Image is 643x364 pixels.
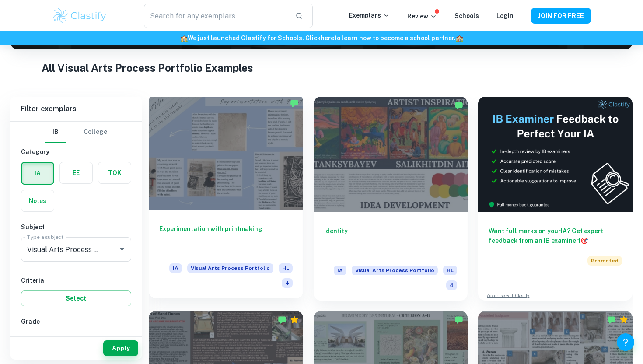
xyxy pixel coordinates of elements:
h6: Category [21,147,131,157]
a: Advertise with Clastify [487,293,529,299]
a: Want full marks on yourIA? Get expert feedback from an IB examiner!PromotedAdvertise with Clastify [478,97,633,301]
h6: Filter exemplars [10,97,142,121]
span: 4 [446,280,457,290]
span: HL [279,263,293,273]
button: IB [45,122,66,143]
p: Review [407,11,437,21]
span: Visual Arts Process Portfolio [187,263,273,273]
button: Notes [21,190,54,211]
a: Login [496,12,514,19]
div: Premium [290,315,299,324]
h6: Experimentation with printmaking [159,224,293,253]
span: 🎯 [580,237,588,244]
div: Filter type choice [45,122,107,143]
span: IA [334,266,346,275]
button: Apply [103,340,138,356]
span: 4 [282,278,293,288]
button: Help and Feedback [617,333,634,351]
input: Search for any exemplars... [144,3,288,28]
div: Premium [619,315,628,324]
span: 🏫 [456,35,463,42]
button: Open [116,243,128,255]
button: College [84,122,107,143]
button: EE [60,162,92,183]
span: HL [443,266,457,275]
img: Thumbnail [478,97,633,212]
h6: Want full marks on your IA ? Get expert feedback from an IB examiner! [489,226,622,245]
h6: We just launched Clastify for Schools. Click to learn how to become a school partner. [2,33,641,43]
img: Marked [290,99,299,108]
button: IA [22,163,53,184]
button: Select [21,290,131,306]
a: IdentityIAVisual Arts Process PortfolioHL4 [314,97,468,301]
span: Promoted [587,256,622,266]
a: here [321,35,334,42]
a: Experimentation with printmakingIAVisual Arts Process PortfolioHL4 [149,97,303,301]
button: JOIN FOR FREE [531,8,591,24]
h6: Criteria [21,276,131,285]
h6: Grade [21,317,131,326]
button: TOK [98,162,131,183]
span: IA [169,263,182,273]
h1: All Visual Arts Process Portfolio Examples [42,60,601,76]
p: Exemplars [349,10,390,20]
img: Marked [607,315,616,324]
h6: Subject [21,222,131,232]
span: 🏫 [180,35,188,42]
span: Visual Arts Process Portfolio [352,266,438,275]
img: Marked [278,315,287,324]
img: Clastify logo [52,7,108,24]
img: Marked [454,315,463,324]
a: Schools [454,12,479,19]
img: Marked [454,101,463,110]
label: Type a subject [27,233,63,241]
h6: Identity [324,226,458,255]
